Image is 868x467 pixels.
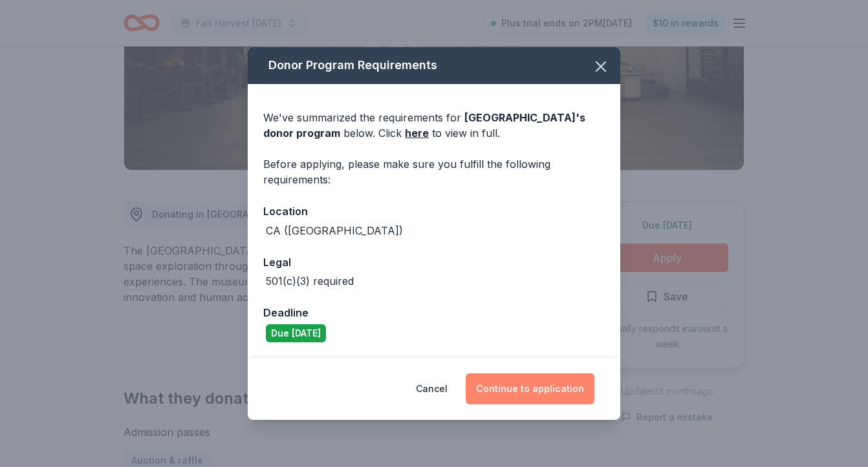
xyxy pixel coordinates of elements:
[266,223,403,238] div: CA ([GEOGRAPHIC_DATA])
[263,203,605,220] div: Location
[263,156,605,187] div: Before applying, please make sure you fulfill the following requirements:
[263,110,605,141] div: We've summarized the requirements for below. Click to view in full.
[466,373,594,404] button: Continue to application
[263,254,605,271] div: Legal
[405,125,429,141] a: here
[248,47,620,84] div: Donor Program Requirements
[416,373,448,404] button: Cancel
[266,324,326,342] div: Due [DATE]
[263,304,605,321] div: Deadline
[266,273,354,289] div: 501(c)(3) required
